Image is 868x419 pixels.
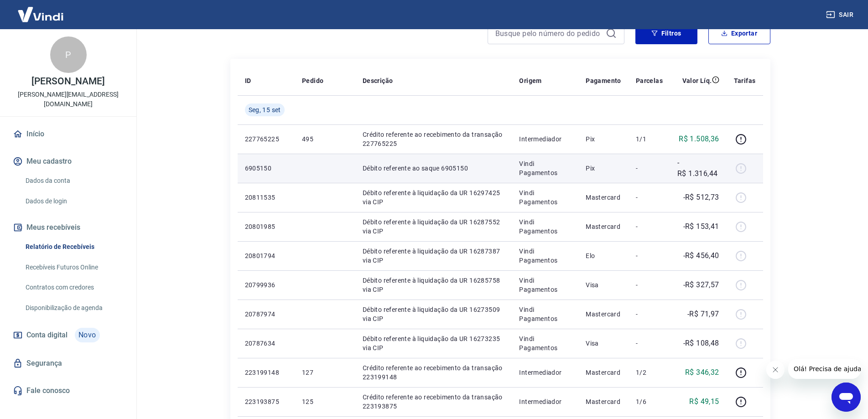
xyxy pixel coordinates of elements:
p: Vindi Pagamentos [519,159,571,177]
span: Conta digital [26,329,68,341]
p: Pix [586,134,621,144]
p: Débito referente à liquidação da UR 16287552 via CIP [363,217,505,236]
p: ID [245,76,251,85]
p: Débito referente à liquidação da UR 16297425 via CIP [363,188,505,207]
img: Vindi [11,0,70,28]
p: 20787634 [245,339,287,348]
p: Vindi Pagamentos [519,188,571,207]
p: - [636,310,663,319]
p: 125 [302,397,348,406]
a: Contratos com credores [22,278,125,297]
p: 1/6 [636,397,663,406]
p: 1/1 [636,134,663,144]
p: Débito referente à liquidação da UR 16285758 via CIP [363,276,505,294]
p: Débito referente ao saque 6905150 [363,164,505,173]
iframe: Mensagem da empresa [788,359,861,379]
p: Parcelas [636,76,663,85]
p: Débito referente à liquidação da UR 16273509 via CIP [363,305,505,323]
p: Crédito referente ao recebimento da transação 223199148 [363,363,505,382]
a: Início [11,124,125,144]
p: 227765225 [245,134,287,144]
p: - [636,193,663,202]
p: 1/2 [636,368,663,377]
p: Crédito referente ao recebimento da transação 223193875 [363,393,505,411]
p: 20801794 [245,251,287,260]
span: Olá! Precisa de ajuda? [5,6,77,14]
p: R$ 1.508,36 [679,134,719,145]
p: Pagamento [586,76,621,85]
p: Mastercard [586,397,621,406]
p: R$ 346,32 [685,367,719,378]
span: Seg, 15 set [249,105,281,114]
button: Filtros [635,22,697,44]
p: 20787974 [245,310,287,319]
p: - [636,164,663,173]
p: Valor Líq. [682,76,712,85]
a: Segurança [11,353,125,373]
p: Elo [586,251,621,260]
p: Vindi Pagamentos [519,276,571,294]
button: Meus recebíveis [11,217,125,238]
p: -R$ 108,48 [683,338,719,349]
p: Tarifas [734,76,756,85]
p: Intermediador [519,368,571,377]
p: Vindi Pagamentos [519,334,571,352]
p: Intermediador [519,397,571,406]
p: -R$ 456,40 [683,250,719,261]
div: P [50,36,87,73]
p: -R$ 327,57 [683,279,719,290]
p: Visa [586,280,621,290]
p: Pix [586,164,621,173]
p: Vindi Pagamentos [519,305,571,323]
p: [PERSON_NAME] [31,77,104,86]
p: 495 [302,134,348,144]
p: Crédito referente ao recebimento da transação 227765225 [363,130,505,148]
p: -R$ 71,97 [687,309,719,320]
span: Novo [75,328,100,342]
p: Vindi Pagamentos [519,247,571,265]
a: Dados da conta [22,171,125,190]
p: - [636,251,663,260]
p: - [636,339,663,348]
p: - [636,222,663,231]
a: Dados de login [22,192,125,211]
a: Fale conosco [11,381,125,401]
p: Origem [519,76,541,85]
p: -R$ 1.316,44 [677,157,719,179]
a: Recebíveis Futuros Online [22,258,125,277]
p: 223199148 [245,368,287,377]
p: Mastercard [586,368,621,377]
p: Visa [586,339,621,348]
button: Exportar [708,22,770,44]
p: 223193875 [245,397,287,406]
p: Débito referente à liquidação da UR 16273235 via CIP [363,334,505,352]
p: Mastercard [586,222,621,231]
button: Sair [824,6,857,23]
p: 20801985 [245,222,287,231]
a: Disponibilização de agenda [22,299,125,317]
p: Pedido [302,76,323,85]
iframe: Fechar mensagem [766,361,785,379]
p: -R$ 153,41 [683,221,719,232]
p: Mastercard [586,310,621,319]
p: 20811535 [245,193,287,202]
p: [PERSON_NAME][EMAIL_ADDRESS][DOMAIN_NAME] [7,90,129,109]
p: 127 [302,368,348,377]
p: Débito referente à liquidação da UR 16287387 via CIP [363,247,505,265]
p: 6905150 [245,164,287,173]
a: Relatório de Recebíveis [22,238,125,256]
a: Conta digitalNovo [11,324,125,346]
p: -R$ 512,73 [683,192,719,203]
p: Intermediador [519,134,571,144]
iframe: Botão para abrir a janela de mensagens [832,383,861,412]
p: 20799936 [245,280,287,290]
p: - [636,280,663,290]
p: R$ 49,15 [689,396,719,407]
input: Busque pelo número do pedido [495,26,602,40]
p: Descrição [363,76,393,85]
p: Mastercard [586,193,621,202]
button: Meu cadastro [11,151,125,171]
p: Vindi Pagamentos [519,217,571,236]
